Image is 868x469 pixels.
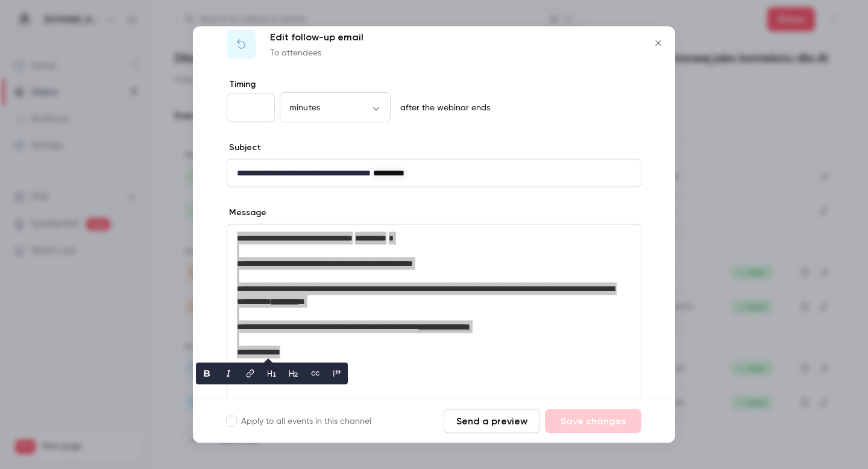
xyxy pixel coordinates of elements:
button: blockquote [327,364,347,383]
label: Message [227,207,266,219]
label: Apply to all events in this channel [227,415,371,427]
button: Close [646,31,670,55]
button: italic [219,364,238,383]
label: Subject [227,142,261,154]
div: minutes [280,101,391,113]
button: bold [197,364,216,383]
div: editor [227,160,641,187]
p: To attendees [270,47,363,59]
div: editor [227,225,641,366]
p: after the webinar ends [395,102,490,114]
button: Send a preview [444,409,540,433]
p: Edit follow-up email [270,30,363,45]
button: link [241,364,260,383]
label: Timing [227,78,641,90]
